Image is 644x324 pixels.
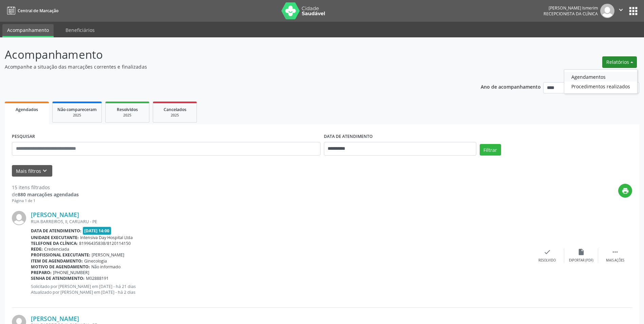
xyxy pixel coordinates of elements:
div: Mais ações [606,258,624,263]
a: Beneficiários [61,24,99,36]
button: apps [627,5,639,17]
b: Motivo de agendamento: [31,264,90,270]
div: [PERSON_NAME] Ismerim [544,5,598,11]
a: Acompanhamento [2,24,54,37]
div: Exportar (PDF) [569,258,593,263]
span: Recepcionista da clínica [544,11,598,17]
b: Unidade executante: [31,235,79,240]
a: Procedimentos realizados [564,82,637,91]
b: Rede: [31,246,43,252]
ul: Relatórios [564,69,638,94]
p: Solicitado por [PERSON_NAME] em [DATE] - há 21 dias Atualizado por [PERSON_NAME] em [DATE] - há 2... [31,284,530,295]
label: DATA DE ATENDIMENTO [324,131,373,142]
span: Central de Marcação [18,8,58,14]
p: Ano de acompanhamento [481,82,541,91]
i: insert_drive_file [577,248,585,256]
span: M02888191 [86,275,109,281]
img: img [600,4,614,18]
div: 2025 [57,113,97,118]
img: img [12,211,26,225]
span: Intensiva Day Hospital Ltda [80,235,133,240]
span: Ginecologia [84,258,107,264]
label: PESQUISAR [12,131,35,142]
b: Item de agendamento: [31,258,83,264]
span: [PERSON_NAME] [92,252,124,258]
b: Senha de atendimento: [31,275,85,281]
div: 2025 [110,113,144,118]
span: Não compareceram [57,107,97,112]
b: Data de atendimento: [31,228,81,234]
span: [PHONE_NUMBER] [53,270,89,275]
div: 15 itens filtrados [12,184,79,191]
a: Central de Marcação [5,5,58,16]
i: keyboard_arrow_down [41,167,49,175]
button: Filtrar [480,144,501,156]
span: Não informado [91,264,121,270]
div: RUA BARREIROS, II, CARUARU - PE [31,219,530,224]
div: Resolvido [538,258,556,263]
button: Relatórios [602,56,637,68]
div: 2025 [158,113,192,118]
i: print [622,187,629,195]
i: check [544,248,551,256]
a: [PERSON_NAME] [31,211,79,218]
b: Profissional executante: [31,252,90,258]
span: Cancelados [164,107,186,112]
span: Resolvidos [117,107,138,112]
a: [PERSON_NAME] [31,315,79,322]
strong: 880 marcações agendadas [18,191,79,198]
p: Acompanhe a situação das marcações correntes e finalizadas [5,63,449,70]
button: print [618,184,632,198]
i:  [611,248,619,256]
i:  [617,6,625,14]
button: Mais filtroskeyboard_arrow_down [12,165,52,177]
span: 81996435838/8120114150 [79,240,131,246]
a: Agendamentos [564,72,637,82]
div: de [12,191,79,198]
button:  [614,4,627,18]
span: Agendados [16,107,38,112]
b: Telefone da clínica: [31,240,78,246]
span: [DATE] 14:00 [83,227,111,235]
p: Acompanhamento [5,46,449,63]
div: Página 1 de 1 [12,198,79,204]
span: Credenciada [44,246,69,252]
b: Preparo: [31,270,52,275]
